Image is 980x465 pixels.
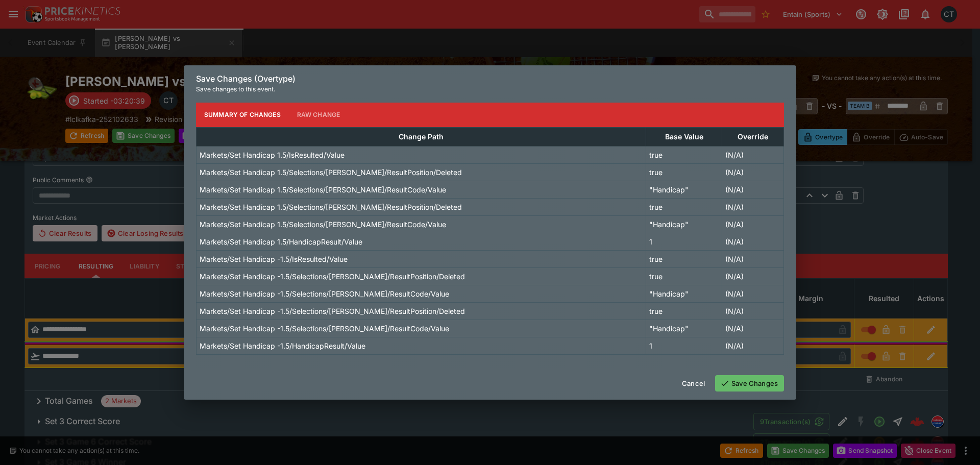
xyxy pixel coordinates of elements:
[646,146,722,163] td: true
[646,198,722,215] td: true
[196,84,784,94] p: Save changes to this event.
[646,181,722,198] td: "Handicap"
[646,337,722,354] td: 1
[200,288,449,299] p: Markets/Set Handicap -1.5/Selections/[PERSON_NAME]/ResultCode/Value
[722,233,784,250] td: (N/A)
[722,285,784,302] td: (N/A)
[722,127,784,146] th: Override
[197,127,646,146] th: Change Path
[715,375,784,391] button: Save Changes
[646,267,722,285] td: true
[200,323,449,334] p: Markets/Set Handicap -1.5/Selections/[PERSON_NAME]/ResultCode/Value
[200,202,462,212] p: Markets/Set Handicap 1.5/Selections/[PERSON_NAME]/ResultPosition/Deleted
[722,267,784,285] td: (N/A)
[722,215,784,233] td: (N/A)
[646,163,722,181] td: true
[676,375,711,391] button: Cancel
[196,103,289,127] button: Summary of Changes
[646,285,722,302] td: "Handicap"
[200,340,365,351] p: Markets/Set Handicap -1.5/HandicapResult/Value
[200,219,446,230] p: Markets/Set Handicap 1.5/Selections/[PERSON_NAME]/ResultCode/Value
[200,184,446,195] p: Markets/Set Handicap 1.5/Selections/[PERSON_NAME]/ResultCode/Value
[200,150,345,160] p: Markets/Set Handicap 1.5/IsResulted/Value
[196,74,784,84] h6: Save Changes (Overtype)
[722,181,784,198] td: (N/A)
[200,254,348,264] p: Markets/Set Handicap -1.5/IsResulted/Value
[646,320,722,337] td: "Handicap"
[722,198,784,215] td: (N/A)
[722,337,784,354] td: (N/A)
[646,233,722,250] td: 1
[200,306,465,316] p: Markets/Set Handicap -1.5/Selections/[PERSON_NAME]/ResultPosition/Deleted
[646,215,722,233] td: "Handicap"
[722,302,784,320] td: (N/A)
[200,167,462,178] p: Markets/Set Handicap 1.5/Selections/[PERSON_NAME]/ResultPosition/Deleted
[289,103,349,127] button: Raw Change
[200,271,465,282] p: Markets/Set Handicap -1.5/Selections/[PERSON_NAME]/ResultPosition/Deleted
[722,250,784,267] td: (N/A)
[200,236,362,247] p: Markets/Set Handicap 1.5/HandicapResult/Value
[646,127,722,146] th: Base Value
[722,320,784,337] td: (N/A)
[646,302,722,320] td: true
[722,146,784,163] td: (N/A)
[646,250,722,267] td: true
[722,163,784,181] td: (N/A)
